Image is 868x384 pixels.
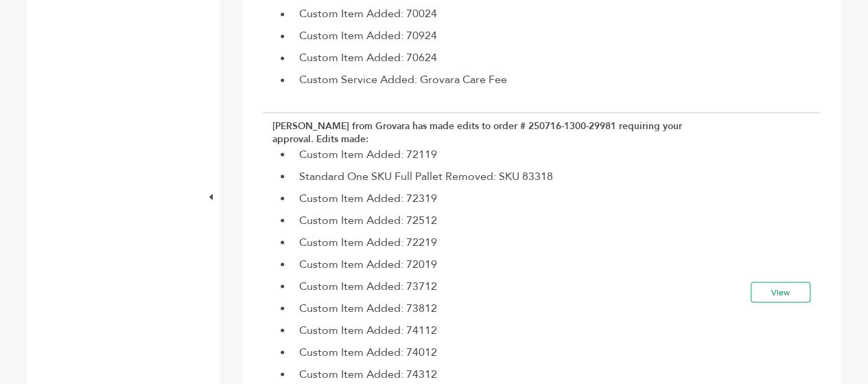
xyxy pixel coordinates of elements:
[292,278,712,294] li: Custom Item Added: 73712
[292,212,712,228] li: Custom Item Added: 72512
[292,321,712,338] li: Custom Item Added: 74112
[292,300,712,316] li: Custom Item Added: 73812
[292,146,712,162] li: Custom Item Added: 72119
[292,71,712,88] li: Custom Service Added: Grovara Care Fee
[292,5,712,22] li: Custom Item Added: 70024
[292,365,712,382] li: Custom Item Added: 74312
[292,49,712,66] li: Custom Item Added: 70624
[292,190,712,206] li: Custom Item Added: 72319
[292,234,712,250] li: Custom Item Added: 72219
[292,256,712,272] li: Custom Item Added: 72019
[292,27,712,44] li: Custom Item Added: 70924
[292,168,712,184] li: Standard One SKU Full Pallet Removed: SKU 83318
[292,343,712,360] li: Custom Item Added: 74012
[751,282,810,302] a: View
